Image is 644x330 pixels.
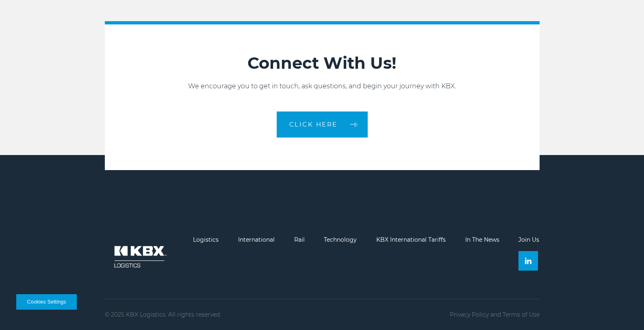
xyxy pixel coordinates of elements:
a: International [238,236,275,243]
p: © 2025 KBX Logistics. All rights reserved. [105,311,221,318]
a: Logistics [193,236,219,243]
a: CLICK HERE arrow arrow [277,111,368,138]
a: Privacy Policy [450,311,489,318]
img: Linkedin [525,258,531,264]
a: Terms of Use [503,311,540,318]
a: Technology [324,236,357,243]
p: We encourage you to get in touch, ask questions, and begin your journey with KBX. [105,81,540,91]
img: kbx logo [105,236,174,277]
a: Join Us [518,236,539,243]
span: and [490,311,501,318]
button: Cookies Settings [16,294,77,310]
a: In The News [465,236,499,243]
a: KBX International Tariffs [376,236,446,243]
h2: Connect With Us! [105,53,540,73]
a: Rail [294,236,305,243]
span: CLICK HERE [289,121,338,127]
